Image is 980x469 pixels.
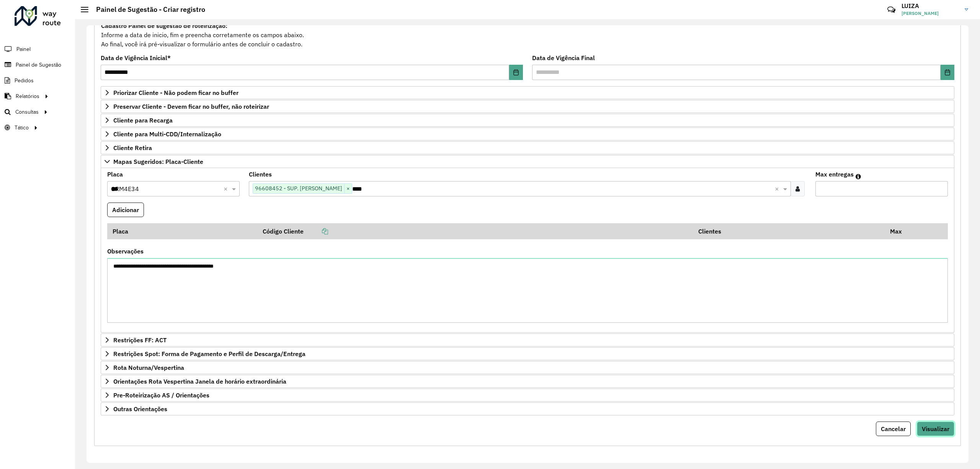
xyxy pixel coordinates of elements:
[101,141,954,154] a: Cliente Retira
[775,184,781,193] span: Clear all
[101,86,954,99] a: Priorizar Cliente - Não podem ficar no buffer
[101,100,954,113] a: Preservar Cliente - Devem ficar no buffer, não roteirizar
[113,364,184,371] span: Rota Noturna/Vespertina
[15,108,39,116] span: Consultas
[107,223,257,239] th: Placa
[693,223,885,239] th: Clientes
[101,375,954,388] a: Orientações Rota Vespertina Janela de horário extraordinária
[101,127,954,141] a: Cliente para Multi-CDD/Internalização
[883,2,900,18] a: Contato Rápido
[941,65,954,80] button: Choose Date
[113,131,221,137] span: Cliente para Multi-CDD/Internalização
[902,10,959,17] span: [PERSON_NAME]
[881,425,906,433] span: Cancelar
[257,223,693,239] th: Código Cliente
[856,173,861,180] em: Máximo de clientes que serão colocados na mesma rota com os clientes informados
[16,92,39,100] span: Relatórios
[509,65,523,80] button: Choose Date
[113,337,167,343] span: Restrições FF: ACT
[113,392,209,398] span: Pre-Roteirização AS / Orientações
[16,45,31,53] span: Painel
[532,53,595,62] label: Data de Vigência Final
[113,406,167,412] span: Outras Orientações
[344,184,352,193] span: ×
[101,361,954,374] a: Rota Noturna/Vespertina
[107,170,123,179] label: Placa
[101,168,954,333] div: Mapas Sugeridos: Placa-Cliente
[101,347,954,360] a: Restrições Spot: Forma de Pagamento e Perfil de Descarga/Entrega
[101,21,954,49] div: Informe a data de inicio, fim e preencha corretamente os campos abaixo. Ao final, você irá pré-vi...
[253,184,344,193] span: 96608452 - SUP. [PERSON_NAME]
[885,223,915,239] th: Max
[16,61,61,69] span: Painel de Sugestão
[917,422,954,436] button: Visualizar
[101,333,954,346] a: Restrições FF: ACT
[107,203,144,217] button: Adicionar
[113,159,203,165] span: Mapas Sugeridos: Placa-Cliente
[101,114,954,127] a: Cliente para Recarga
[101,53,171,62] label: Data de Vigência Inicial
[101,389,954,402] a: Pre-Roteirização AS / Orientações
[15,77,34,85] span: Pedidos
[249,170,272,179] label: Clientes
[113,145,152,151] span: Cliente Retira
[113,90,238,96] span: Priorizar Cliente - Não podem ficar no buffer
[815,170,854,179] label: Max entregas
[922,425,949,433] span: Visualizar
[101,402,954,415] a: Outras Orientações
[902,2,959,10] h3: LUIZA
[88,5,205,14] h2: Painel de Sugestão - Criar registro
[113,117,173,123] span: Cliente para Recarga
[113,103,269,109] span: Preservar Cliente - Devem ficar no buffer, não roteirizar
[224,184,230,193] span: Clear all
[876,422,911,436] button: Cancelar
[304,227,328,235] a: Copiar
[113,351,305,357] span: Restrições Spot: Forma de Pagamento e Perfil de Descarga/Entrega
[101,155,954,168] a: Mapas Sugeridos: Placa-Cliente
[101,22,227,29] strong: Cadastro Painel de sugestão de roteirização:
[15,124,29,132] span: Tático
[113,378,286,384] span: Orientações Rota Vespertina Janela de horário extraordinária
[107,247,144,256] label: Observações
